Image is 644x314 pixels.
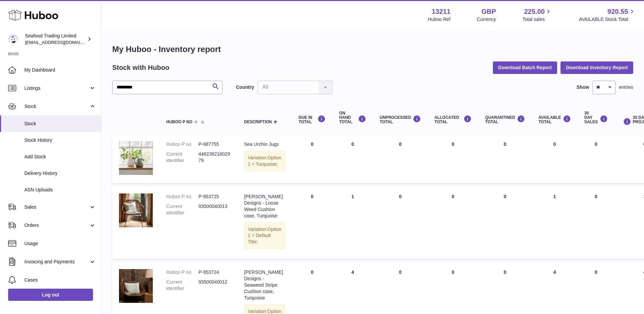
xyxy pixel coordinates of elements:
dd: 93500040013 [198,203,231,216]
div: Sea Urchin Jugs [244,141,285,148]
dt: Huboo P no [166,141,198,148]
dd: 44623821602979 [198,151,231,164]
dd: P-953724 [198,269,231,276]
td: 0 [292,187,332,259]
span: Sales [24,204,89,210]
div: 30 DAY SALES [585,111,608,125]
span: [EMAIL_ADDRESS][DOMAIN_NAME] [25,40,99,45]
dt: Current identifier [166,203,198,216]
dt: Huboo P no [166,193,198,200]
span: Description [244,120,272,124]
span: Total sales [522,16,552,23]
span: Cases [24,277,96,283]
span: Stock [24,103,89,110]
div: UNPROCESSED Total [380,115,421,124]
td: 0 [332,134,373,183]
span: 920.55 [607,7,628,16]
td: 0 [373,187,428,259]
span: Add Stock [24,154,96,160]
span: entries [619,84,633,90]
img: product image [119,141,153,175]
span: ASN Uploads [24,187,96,193]
span: Option 1 = Turquoise; [248,155,281,167]
img: product image [119,193,153,227]
h2: Stock with Huboo [112,63,169,72]
h1: My Huboo - Inventory report [112,44,633,55]
td: 0 [532,134,578,183]
span: 0 [504,269,506,275]
dd: P-987755 [198,141,231,148]
td: 0 [428,187,478,259]
div: [PERSON_NAME] Designs - Seaweed Stripe Cushion case, Turquoise [244,269,285,301]
span: Orders [24,222,89,229]
span: 0 [504,141,506,147]
div: Variation: [244,151,285,171]
a: Log out [8,289,93,301]
dt: Huboo P no [166,269,198,276]
button: Download Inventory Report [560,61,633,74]
strong: GBP [481,7,496,16]
img: product image [119,269,153,303]
label: Country [236,84,254,90]
span: 225.00 [524,7,545,16]
td: 0 [373,134,428,183]
span: Usage [24,240,96,247]
span: AVAILABLE Stock Total [579,16,636,23]
div: [PERSON_NAME] Designs - Loose Weed Cushion case, Turquoise [244,193,285,219]
dt: Current identifier [166,151,198,164]
div: ON HAND Total [339,111,366,125]
a: 920.55 AVAILABLE Stock Total [579,7,636,23]
td: 0 [578,134,615,183]
span: Listings [24,85,89,91]
td: 0 [428,134,478,183]
td: 1 [532,187,578,259]
td: 1 [332,187,373,259]
strong: 13211 [432,7,451,16]
div: QUARANTINED Total [485,115,525,124]
td: 0 [578,187,615,259]
span: Stock History [24,137,96,143]
label: Show [577,84,589,90]
div: Currency [477,16,496,23]
div: Huboo Ref [428,16,451,23]
div: ALLOCATED Total [434,115,472,124]
span: Stock [24,121,96,127]
button: Download Batch Report [493,61,557,74]
span: Delivery History [24,170,96,177]
span: Huboo P no [166,120,192,124]
div: Variation: [244,223,285,249]
dd: 93500040012 [198,279,231,292]
div: DUE IN TOTAL [299,115,326,124]
span: 0 [504,194,506,199]
td: 0 [292,134,332,183]
dd: P-953725 [198,193,231,200]
span: Invoicing and Payments [24,259,89,265]
a: 225.00 Total sales [522,7,552,23]
div: Seafood Trading Limited [25,33,86,46]
div: AVAILABLE Total [539,115,571,124]
span: My Dashboard [24,67,96,73]
span: Option 1 = Default Title; [248,227,281,245]
img: online@rickstein.com [8,34,18,44]
dt: Current identifier [166,279,198,292]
